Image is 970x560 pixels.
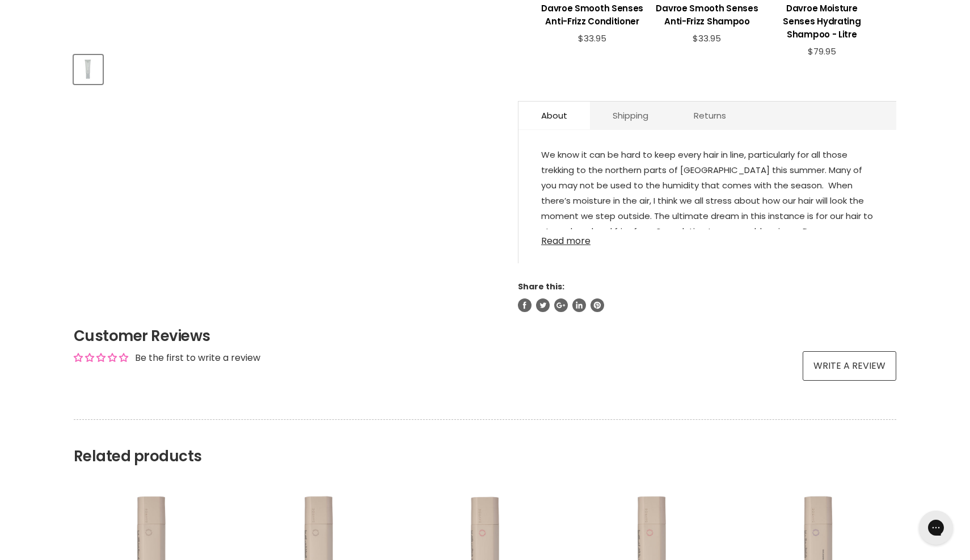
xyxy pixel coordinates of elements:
[578,32,606,44] span: $33.95
[74,419,896,465] h2: Related products
[74,351,128,364] div: Average rating is 0.00 stars
[803,351,896,381] a: Write a review
[671,102,749,129] a: Returns
[541,229,874,246] a: Read more
[541,147,874,287] p: We know it can be hard to keep every hair in line, particularly for all those trekking to the nor...
[808,45,836,57] span: $79.95
[770,2,874,41] h3: Davroe Moisture Senses Hydrating Shampoo - Litre
[518,281,564,292] span: Share this:
[74,55,103,84] button: Davroe Smoothing Balm
[655,2,758,28] h3: Davroe Smooth Senses Anti-Frizz Shampoo
[518,102,590,129] a: About
[72,52,499,84] div: Product thumbnails
[590,102,671,129] a: Shipping
[693,32,721,44] span: $33.95
[913,507,959,549] iframe: Gorgias live chat messenger
[74,326,896,346] h2: Customer Reviews
[518,281,896,312] aside: Share this:
[75,56,102,83] img: Davroe Smoothing Balm
[135,352,260,364] div: Be the first to write a review
[541,2,644,28] h3: Davroe Smooth Senses Anti-Frizz Conditioner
